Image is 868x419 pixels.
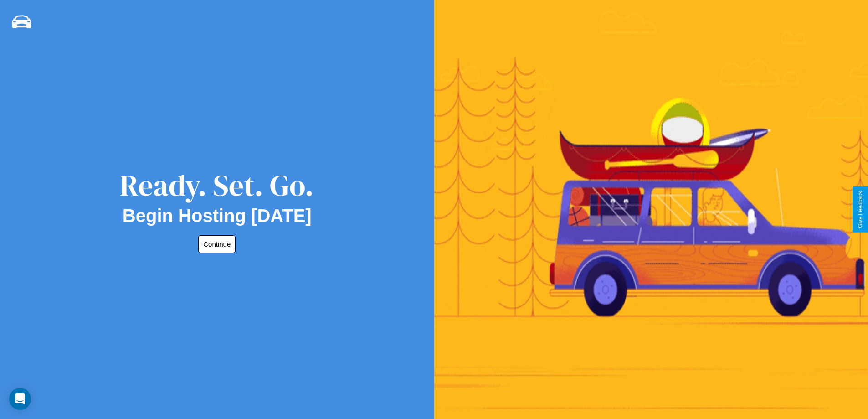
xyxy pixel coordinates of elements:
div: Open Intercom Messenger [9,388,31,410]
button: Continue [198,235,236,253]
div: Ready. Set. Go. [120,165,314,206]
h2: Begin Hosting [DATE] [123,206,312,226]
div: Give Feedback [857,191,863,228]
